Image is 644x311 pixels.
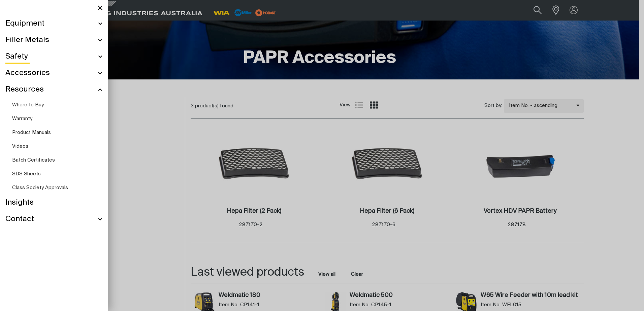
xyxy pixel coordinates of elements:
[12,153,102,167] a: Batch Certificates
[12,112,102,126] a: Warranty
[5,32,102,48] a: Filler Metals
[12,144,28,149] span: Videos
[12,126,102,139] a: Product Manuals
[5,214,34,224] span: Contact
[12,167,102,181] a: SDS Sheets
[5,35,49,45] span: Filler Metals
[5,19,44,29] span: Equipment
[12,102,44,107] span: Where to Buy
[12,158,55,163] span: Batch Certificates
[5,68,50,78] span: Accessories
[5,85,44,95] span: Resources
[5,65,102,81] a: Accessories
[5,15,102,32] a: Equipment
[12,116,32,121] span: Warranty
[12,139,102,153] a: Videos
[12,130,51,135] span: Product Manuals
[5,198,34,208] span: Insights
[5,81,102,98] a: Resources
[5,211,102,228] a: Contact
[12,98,102,112] a: Where to Buy
[5,48,102,65] a: Safety
[5,195,102,211] a: Insights
[12,181,102,195] a: Class Society Approvals
[5,98,102,195] ul: Resources Submenu
[12,185,68,190] span: Class Society Approvals
[12,171,41,176] span: SDS Sheets
[5,52,28,62] span: Safety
